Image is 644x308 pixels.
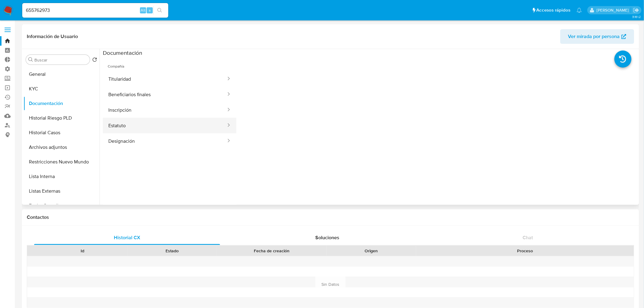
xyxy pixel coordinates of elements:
[633,7,639,13] a: Salir
[42,248,123,254] div: Id
[114,234,140,241] span: Historial CX
[141,7,145,13] span: Alt
[597,7,631,13] p: ignacio.bagnardi@mercadolibre.com
[28,57,33,62] button: Buscar
[27,214,634,220] h1: Contactos
[23,111,100,125] button: Historial Riesgo PLD
[22,6,168,14] input: Buscar usuario o caso...
[316,234,340,241] span: Soluciones
[27,33,78,40] h1: Información de Usuario
[577,8,582,13] a: Notificaciones
[23,67,100,82] button: General
[221,248,322,254] div: Fecha de creación
[131,248,212,254] div: Estado
[23,198,100,213] button: Fecha Compliant
[23,169,100,184] button: Lista Interna
[523,234,533,241] span: Chat
[23,155,100,169] button: Restricciones Nuevo Mundo
[420,248,630,254] div: Proceso
[23,184,100,198] button: Listas Externas
[153,6,166,15] button: search-icon
[23,96,100,111] button: Documentación
[23,125,100,140] button: Historial Casos
[537,7,571,13] span: Accesos rápidos
[331,248,412,254] div: Origen
[23,82,100,96] button: KYC
[560,29,634,44] button: Ver mirada por persona
[23,140,100,155] button: Archivos adjuntos
[568,29,620,44] span: Ver mirada por persona
[34,57,87,63] input: Buscar
[92,57,97,64] button: Volver al orden por defecto
[149,7,151,13] span: s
